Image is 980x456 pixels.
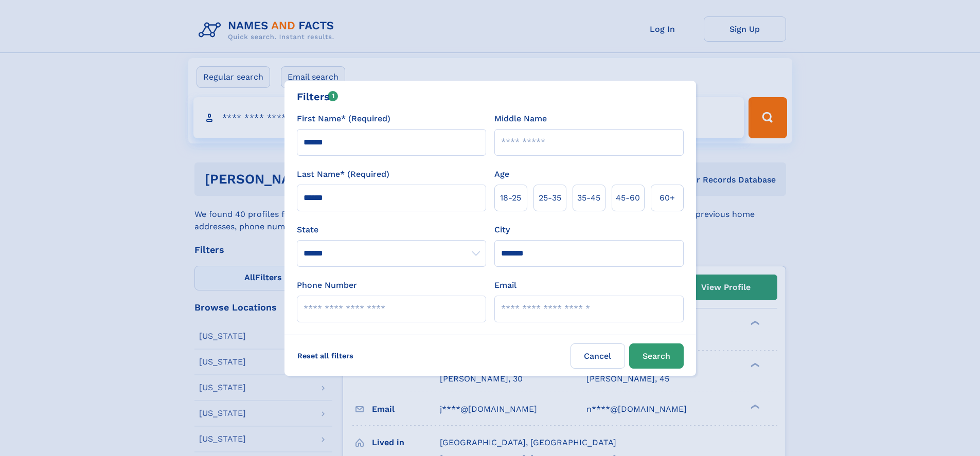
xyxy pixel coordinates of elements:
label: Reset all filters [291,343,360,368]
span: 45‑60 [616,192,640,204]
span: 60+ [660,192,675,204]
button: Search [629,343,684,369]
label: City [494,224,510,236]
label: Email [494,279,516,291]
div: Filters [297,89,338,104]
span: 25‑35 [539,192,561,204]
span: 35‑45 [577,192,600,204]
label: Cancel [571,343,625,369]
label: First Name* (Required) [297,113,390,125]
label: Last Name* (Required) [297,168,389,180]
label: Middle Name [494,113,547,125]
span: 18‑25 [500,192,521,204]
label: State [297,224,486,236]
label: Phone Number [297,279,357,291]
label: Age [494,168,509,180]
